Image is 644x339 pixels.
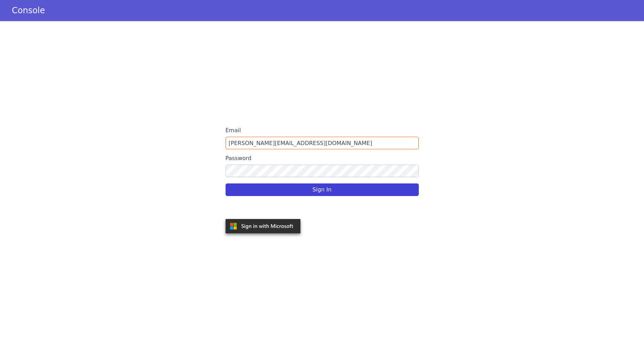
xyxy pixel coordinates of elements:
[226,152,419,165] label: Password
[222,202,306,217] iframe: Sign in with Google Button
[226,219,300,233] img: azure.svg
[3,6,53,15] a: Console
[226,183,419,196] button: Sign In
[226,124,419,137] label: Email
[226,137,419,149] input: Email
